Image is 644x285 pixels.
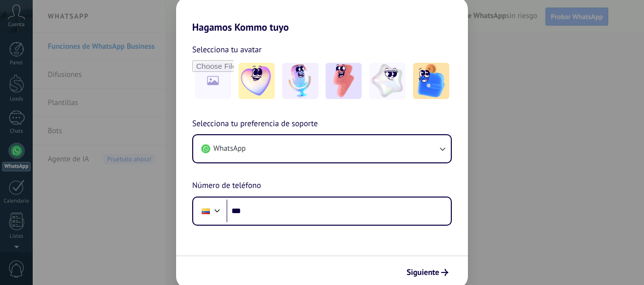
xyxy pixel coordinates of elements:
button: Siguiente [402,264,453,281]
span: Selecciona tu preferencia de soporte [192,118,318,131]
img: -2.jpeg [282,63,318,99]
img: -1.jpeg [238,63,275,99]
span: Siguiente [407,269,439,276]
span: Número de teléfono [192,179,261,193]
span: Selecciona tu avatar [192,43,262,56]
span: WhatsApp [213,144,246,154]
img: -3.jpeg [326,63,362,99]
div: Colombia: + 57 [196,201,215,222]
button: WhatsApp [193,135,451,162]
img: -5.jpeg [413,63,449,99]
img: -4.jpeg [369,63,406,99]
